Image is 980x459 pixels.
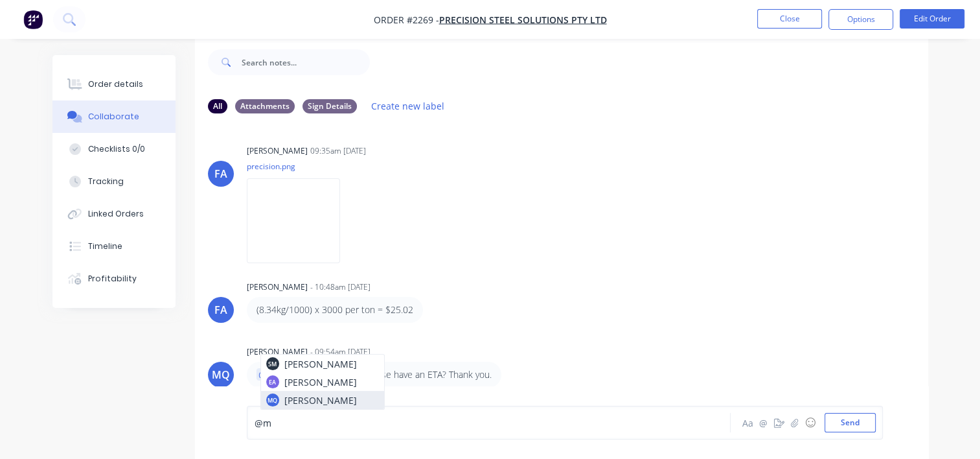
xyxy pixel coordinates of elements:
[52,100,176,133] button: Collaborate
[52,198,176,230] button: Linked Orders
[247,145,308,157] div: [PERSON_NAME]
[255,417,271,429] span: @m
[88,241,122,252] div: Timeline
[88,78,143,90] div: Order details
[235,99,295,113] div: Attachments
[214,302,227,318] div: FA
[284,394,357,407] p: [PERSON_NAME]
[284,357,357,371] p: [PERSON_NAME]
[365,97,451,115] button: Create new label
[88,111,139,123] div: Collaborate
[310,281,370,293] div: - 10:48am [DATE]
[268,395,277,405] div: MQ
[310,346,370,358] div: - 09:54am [DATE]
[88,176,124,187] div: Tracking
[88,273,137,285] div: Profitability
[52,165,176,198] button: Tracking
[374,14,439,26] span: Order #2269 -
[256,368,341,381] span: @[PERSON_NAME]
[803,415,818,430] button: ☺
[247,161,353,172] p: precision.png
[52,68,176,100] button: Order details
[825,413,876,432] button: Send
[208,99,227,113] div: All
[88,143,145,155] div: Checklists 0/0
[214,166,227,182] div: FA
[269,377,276,386] div: EA
[247,346,308,358] div: [PERSON_NAME]
[256,368,492,381] p: Can I please have an ETA? Thank you.
[828,9,893,30] button: Options
[900,9,964,29] button: Edit Order
[247,281,308,293] div: [PERSON_NAME]
[52,133,176,165] button: Checklists 0/0
[740,415,756,430] button: Aa
[242,49,370,75] input: Search notes...
[310,145,366,157] div: 09:35am [DATE]
[439,14,607,26] a: Precision Steel Solutions Pty Ltd
[302,99,357,113] div: Sign Details
[23,10,43,29] img: Factory
[756,415,771,430] button: @
[256,303,413,316] p: (8.34kg/1000) x 3000 per ton = $25.02
[52,230,176,263] button: Timeline
[212,367,230,383] div: MQ
[268,359,277,368] div: SM
[88,208,144,220] div: Linked Orders
[284,375,357,389] p: [PERSON_NAME]
[757,9,822,29] button: Close
[52,263,176,295] button: Profitability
